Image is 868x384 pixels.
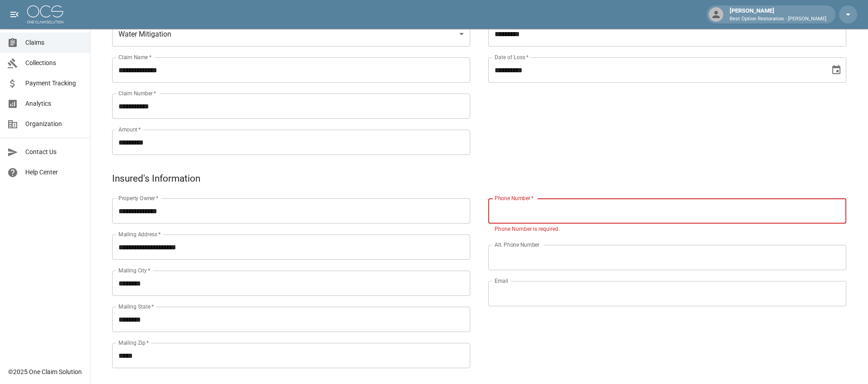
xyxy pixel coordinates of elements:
[118,339,149,347] label: Mailing Zip
[118,230,160,238] label: Mailing Address
[25,147,83,157] span: Contact Us
[730,15,826,23] p: Best Option Restoration - [PERSON_NAME]
[118,194,159,202] label: Property Owner
[118,53,151,61] label: Claim Name
[495,277,508,285] label: Email
[118,126,141,133] label: Amount
[25,58,83,68] span: Collections
[726,6,830,23] div: [PERSON_NAME]
[112,21,470,47] div: Water Mitigation
[827,61,845,79] button: Choose date, selected date is Sep 17, 2025
[25,99,83,108] span: Analytics
[118,89,156,97] label: Claim Number
[8,367,82,376] div: © 2025 One Claim Solution
[25,119,83,129] span: Organization
[25,79,83,88] span: Payment Tracking
[495,53,528,61] label: Date of Loss
[5,5,24,23] button: open drawer
[495,241,539,248] label: Alt. Phone Number
[25,168,83,177] span: Help Center
[118,267,151,274] label: Mailing City
[25,38,83,47] span: Claims
[27,5,63,23] img: ocs-logo-white-transparent.png
[118,303,154,310] label: Mailing State
[495,194,533,202] label: Phone Number
[495,225,840,234] p: Phone Number is required.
